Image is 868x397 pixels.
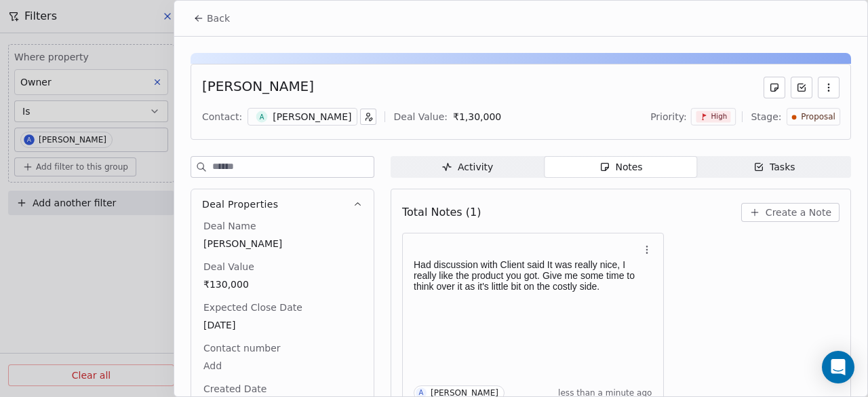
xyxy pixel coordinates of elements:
[185,6,238,31] button: Back
[393,110,447,124] div: Deal Value:
[203,359,361,373] span: Add
[201,260,257,273] span: Deal Value
[191,189,374,219] button: Deal Properties
[203,237,361,250] span: [PERSON_NAME]
[273,110,351,124] div: [PERSON_NAME]
[201,301,305,314] span: Expected Close Date
[402,204,481,221] span: Total Notes (1)
[822,351,854,383] div: Open Intercom Messenger
[201,219,259,233] span: Deal Name
[202,197,278,211] span: Deal Properties
[414,259,639,292] p: Had discussion with Client said It was really nice, I really like the product you got. Give me so...
[766,206,831,219] span: Create a Note
[203,278,361,291] span: ₹130,000
[453,111,501,122] span: ₹ 1,30,000
[753,160,795,174] div: Tasks
[711,112,727,121] span: High
[201,382,269,396] span: Created Date
[801,111,835,123] span: Proposal
[256,111,268,123] span: A
[201,341,283,355] span: Contact number
[202,77,314,98] div: [PERSON_NAME]
[650,110,687,124] span: Priority:
[741,203,840,222] button: Create a Note
[203,318,361,332] span: [DATE]
[751,110,781,124] span: Stage:
[202,110,242,124] div: Contact:
[441,160,493,174] div: Activity
[207,12,230,25] span: Back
